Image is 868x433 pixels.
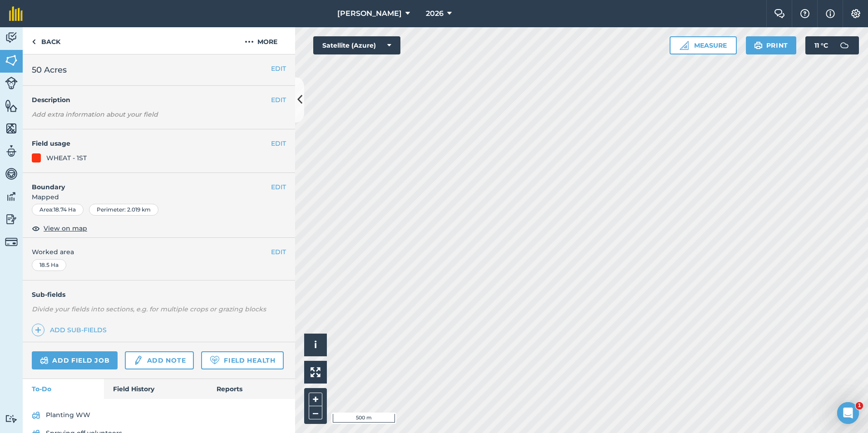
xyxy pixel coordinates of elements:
em: Add extra information about your field [32,110,158,118]
a: Add sub-fields [32,324,110,336]
div: WHEAT - 1ST [46,153,87,163]
img: fieldmargin Logo [9,6,23,21]
img: Four arrows, one pointing top left, one top right, one bottom right and the last bottom left [311,367,321,377]
img: svg+xml;base64,PHN2ZyB4bWxucz0iaHR0cDovL3d3dy53My5vcmcvMjAwMC9zdmciIHdpZHRoPSIyMCIgaGVpZ2h0PSIyNC... [245,36,254,47]
span: 1 [856,402,863,409]
span: 11 ° C [814,36,828,54]
span: [PERSON_NAME] [337,8,402,19]
span: 2026 [426,8,444,19]
a: Planting WW [32,408,286,423]
img: Two speech bubbles overlapping with the left bubble in the forefront [774,9,785,18]
h4: Boundary [23,173,271,192]
div: Perimeter : 2.019 km [89,204,158,216]
iframe: Intercom live chat [837,402,859,424]
button: i [304,334,327,356]
h4: Field usage [32,138,271,148]
img: svg+xml;base64,PD94bWwgdmVyc2lvbj0iMS4wIiBlbmNvZGluZz0idXRmLTgiPz4KPCEtLSBHZW5lcmF0b3I6IEFkb2JlIE... [5,144,18,158]
a: Add note [125,351,194,369]
img: svg+xml;base64,PHN2ZyB4bWxucz0iaHR0cDovL3d3dy53My5vcmcvMjAwMC9zdmciIHdpZHRoPSIxNCIgaGVpZ2h0PSIyNC... [35,325,41,335]
a: Field Health [201,351,283,369]
span: Worked area [32,247,286,257]
img: svg+xml;base64,PD94bWwgdmVyc2lvbj0iMS4wIiBlbmNvZGluZz0idXRmLTgiPz4KPCEtLSBHZW5lcmF0b3I6IEFkb2JlIE... [5,212,18,226]
img: svg+xml;base64,PD94bWwgdmVyc2lvbj0iMS4wIiBlbmNvZGluZz0idXRmLTgiPz4KPCEtLSBHZW5lcmF0b3I6IEFkb2JlIE... [32,410,40,421]
img: svg+xml;base64,PHN2ZyB4bWxucz0iaHR0cDovL3d3dy53My5vcmcvMjAwMC9zdmciIHdpZHRoPSIxNyIgaGVpZ2h0PSIxNy... [826,8,835,19]
img: Ruler icon [680,41,689,50]
a: Back [23,27,69,54]
button: More [227,27,295,54]
img: svg+xml;base64,PD94bWwgdmVyc2lvbj0iMS4wIiBlbmNvZGluZz0idXRmLTgiPz4KPCEtLSBHZW5lcmF0b3I6IEFkb2JlIE... [5,414,18,423]
button: 11 °C [805,36,859,54]
button: + [309,393,322,406]
button: View on map [32,223,87,234]
img: svg+xml;base64,PD94bWwgdmVyc2lvbj0iMS4wIiBlbmNvZGluZz0idXRmLTgiPz4KPCEtLSBHZW5lcmF0b3I6IEFkb2JlIE... [40,355,49,366]
a: Field History [104,379,207,399]
button: EDIT [271,64,286,74]
img: svg+xml;base64,PHN2ZyB4bWxucz0iaHR0cDovL3d3dy53My5vcmcvMjAwMC9zdmciIHdpZHRoPSI5IiBoZWlnaHQ9IjI0Ii... [32,36,36,47]
img: svg+xml;base64,PD94bWwgdmVyc2lvbj0iMS4wIiBlbmNvZGluZz0idXRmLTgiPz4KPCEtLSBHZW5lcmF0b3I6IEFkb2JlIE... [5,31,18,44]
img: svg+xml;base64,PD94bWwgdmVyc2lvbj0iMS4wIiBlbmNvZGluZz0idXRmLTgiPz4KPCEtLSBHZW5lcmF0b3I6IEFkb2JlIE... [5,77,18,89]
div: 18.5 Ha [32,259,66,271]
a: Reports [207,379,295,399]
span: Mapped [23,192,295,202]
em: Divide your fields into sections, e.g. for multiple crops or grazing blocks [32,305,266,313]
img: svg+xml;base64,PHN2ZyB4bWxucz0iaHR0cDovL3d3dy53My5vcmcvMjAwMC9zdmciIHdpZHRoPSI1NiIgaGVpZ2h0PSI2MC... [5,99,18,113]
button: EDIT [271,95,286,105]
button: EDIT [271,182,286,192]
img: A cog icon [850,9,861,18]
button: EDIT [271,247,286,257]
img: svg+xml;base64,PHN2ZyB4bWxucz0iaHR0cDovL3d3dy53My5vcmcvMjAwMC9zdmciIHdpZHRoPSIxOSIgaGVpZ2h0PSIyNC... [754,40,763,51]
img: svg+xml;base64,PD94bWwgdmVyc2lvbj0iMS4wIiBlbmNvZGluZz0idXRmLTgiPz4KPCEtLSBHZW5lcmF0b3I6IEFkb2JlIE... [5,167,18,181]
span: View on map [44,223,87,233]
button: EDIT [271,138,286,148]
img: svg+xml;base64,PD94bWwgdmVyc2lvbj0iMS4wIiBlbmNvZGluZz0idXRmLTgiPz4KPCEtLSBHZW5lcmF0b3I6IEFkb2JlIE... [5,190,18,203]
img: svg+xml;base64,PD94bWwgdmVyc2lvbj0iMS4wIiBlbmNvZGluZz0idXRmLTgiPz4KPCEtLSBHZW5lcmF0b3I6IEFkb2JlIE... [5,236,18,248]
h4: Sub-fields [23,290,295,300]
div: Area : 18.74 Ha [32,204,84,216]
button: – [309,406,322,419]
img: A question mark icon [799,9,810,18]
img: svg+xml;base64,PHN2ZyB4bWxucz0iaHR0cDovL3d3dy53My5vcmcvMjAwMC9zdmciIHdpZHRoPSI1NiIgaGVpZ2h0PSI2MC... [5,54,18,67]
button: Measure [670,36,737,54]
a: To-Do [23,379,104,399]
button: Print [746,36,797,54]
img: svg+xml;base64,PHN2ZyB4bWxucz0iaHR0cDovL3d3dy53My5vcmcvMjAwMC9zdmciIHdpZHRoPSIxOCIgaGVpZ2h0PSIyNC... [32,223,40,234]
img: svg+xml;base64,PD94bWwgdmVyc2lvbj0iMS4wIiBlbmNvZGluZz0idXRmLTgiPz4KPCEtLSBHZW5lcmF0b3I6IEFkb2JlIE... [835,36,853,54]
span: 50 Acres [32,64,67,76]
h4: Description [32,95,286,105]
img: svg+xml;base64,PHN2ZyB4bWxucz0iaHR0cDovL3d3dy53My5vcmcvMjAwMC9zdmciIHdpZHRoPSI1NiIgaGVpZ2h0PSI2MC... [5,122,18,135]
span: i [314,339,317,350]
img: svg+xml;base64,PD94bWwgdmVyc2lvbj0iMS4wIiBlbmNvZGluZz0idXRmLTgiPz4KPCEtLSBHZW5lcmF0b3I6IEFkb2JlIE... [133,355,143,366]
button: Satellite (Azure) [313,36,400,54]
a: Add field job [32,351,118,369]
